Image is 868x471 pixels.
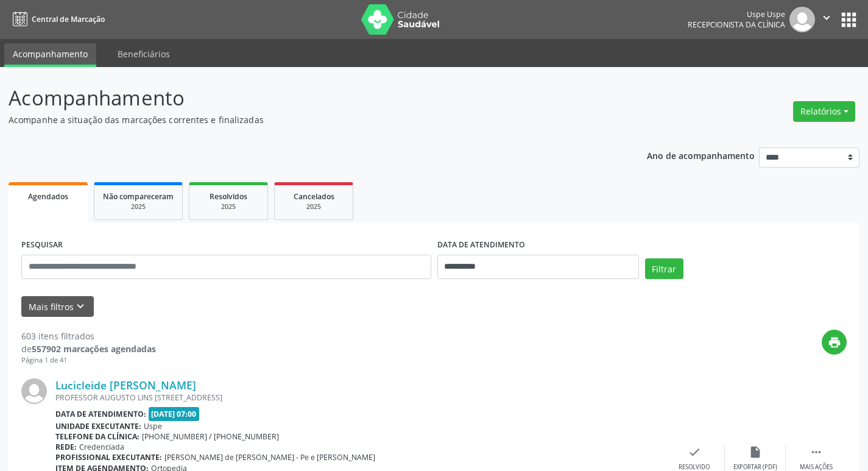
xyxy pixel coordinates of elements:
[810,445,823,459] i: 
[21,355,156,366] div: Página 1 de 41
[828,336,841,349] i: print
[283,202,344,211] div: 2025
[55,442,77,452] b: Rede:
[9,113,604,126] p: Acompanhe a situação das marcações correntes e finalizadas
[55,431,139,442] b: Telefone da clínica:
[645,258,683,279] button: Filtrar
[4,43,96,67] a: Acompanhamento
[103,202,174,211] div: 2025
[103,191,174,202] span: Não compareceram
[55,378,196,392] a: Lucicleide [PERSON_NAME]
[55,421,141,431] b: Unidade executante:
[822,330,847,355] button: print
[210,191,247,202] span: Resolvidos
[21,296,94,317] button: Mais filtroskeyboard_arrow_down
[55,452,162,462] b: Profissional executante:
[294,191,334,202] span: Cancelados
[21,342,156,355] div: de
[109,43,178,65] a: Beneficiários
[198,202,259,211] div: 2025
[55,409,146,419] b: Data de atendimento:
[749,445,762,459] i: insert_drive_file
[647,147,755,163] p: Ano de acompanhamento
[688,19,785,30] span: Recepcionista da clínica
[793,101,855,122] button: Relatórios
[820,11,833,24] i: 
[144,421,162,431] span: Uspe
[838,9,859,30] button: apps
[21,378,47,404] img: img
[815,7,838,32] button: 
[688,445,701,459] i: check
[437,236,525,255] label: DATA DE ATENDIMENTO
[9,9,105,29] a: Central de Marcação
[55,392,664,403] div: PROFESSOR AUGUSTO LINS [STREET_ADDRESS]
[149,407,200,421] span: [DATE] 07:00
[9,83,604,113] p: Acompanhamento
[21,236,63,255] label: PESQUISAR
[164,452,375,462] span: [PERSON_NAME] de [PERSON_NAME] - Pe e [PERSON_NAME]
[142,431,279,442] span: [PHONE_NUMBER] / [PHONE_NUMBER]
[688,9,785,19] div: Uspe Uspe
[32,343,156,355] strong: 557902 marcações agendadas
[21,330,156,342] div: 603 itens filtrados
[79,442,124,452] span: Credenciada
[32,14,105,24] span: Central de Marcação
[74,300,87,313] i: keyboard_arrow_down
[789,7,815,32] img: img
[28,191,68,202] span: Agendados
